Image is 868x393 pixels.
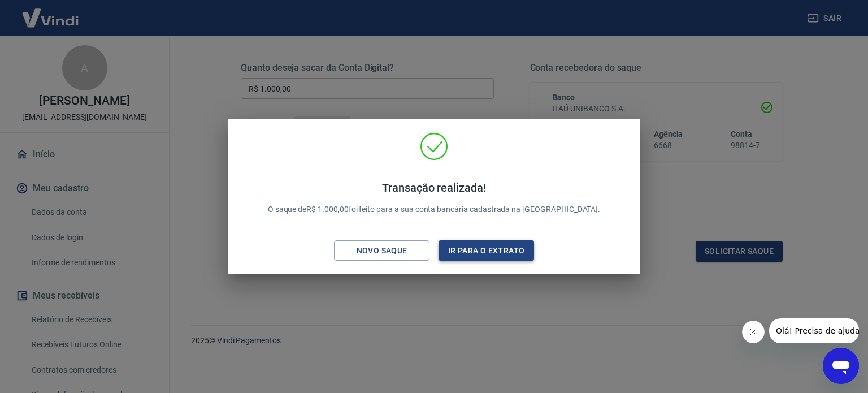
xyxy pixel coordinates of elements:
[268,181,601,215] p: O saque de R$ 1.000,00 foi feito para a sua conta bancária cadastrada na [GEOGRAPHIC_DATA].
[268,181,601,195] h4: Transação realizada!
[334,240,429,261] button: Novo saque
[439,240,534,261] button: Ir para o extrato
[7,8,95,17] span: Olá! Precisa de ajuda?
[823,348,859,384] iframe: Botão para abrir a janela de mensagens
[769,318,859,343] iframe: Mensagem da empresa
[343,244,421,258] div: Novo saque
[742,321,765,343] iframe: Fechar mensagem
